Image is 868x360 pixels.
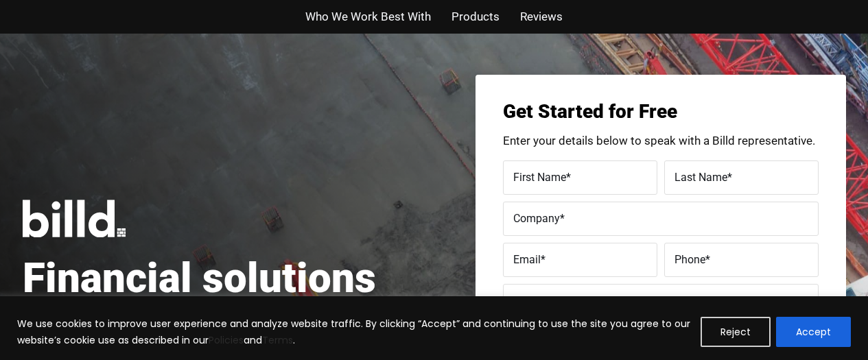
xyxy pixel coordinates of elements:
[262,333,293,347] a: Terms
[305,7,431,27] a: Who We Work Best With
[513,211,560,224] span: Company
[503,102,819,121] h3: Get Started for Free
[513,252,541,265] span: Email
[451,7,500,27] a: Products
[776,317,851,347] button: Accept
[520,7,563,27] a: Reviews
[17,315,690,348] p: We use cookies to improve user experience and analyze website traffic. By clicking “Accept” and c...
[209,333,244,347] a: Policies
[675,252,705,265] span: Phone
[503,135,819,147] p: Enter your details below to speak with a Billd representative.
[513,170,566,183] span: First Name
[701,317,771,347] button: Reject
[675,170,727,183] span: Last Name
